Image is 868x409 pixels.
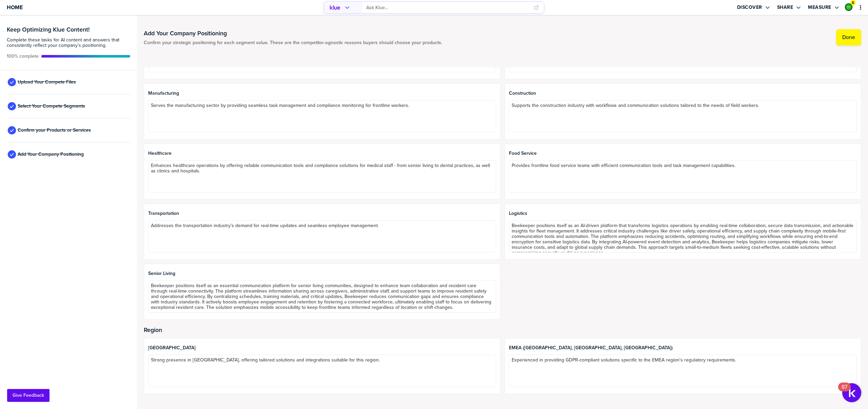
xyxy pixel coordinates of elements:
span: Confirm your strategic positioning for each segment value. These are the competitor-agnostic reas... [144,40,442,45]
img: 55ed8b9435c7022b29aad451a71b3bf5-sml.png [846,4,852,10]
span: Add Your Company Positioning [18,152,84,157]
label: Done [842,34,855,41]
h2: Region [144,327,861,333]
textarea: Provides frontline food service teams with efficient communication tools and task management capa... [509,160,857,192]
span: Healthcare [148,151,496,156]
label: Discover [737,4,762,11]
span: Logistics [509,211,857,216]
span: Select Your Compete Segments [18,104,85,109]
span: Home [7,4,23,10]
textarea: Strong presence in [GEOGRAPHIC_DATA], offering tailored solutions and integrations suitable for t... [148,355,496,387]
textarea: Experienced in providing GDPR-compliant solutions specific to the EMEA region's regulatory requir... [509,355,857,387]
textarea: Beekeeper positions itself as an essential communication platform for senior living communities, ... [148,280,496,313]
h3: Keep Optimizing Klue Content! [7,26,130,33]
textarea: Supports the construction industry with workflows and communication solutions tailored to the nee... [509,100,857,132]
span: Transportation [148,211,496,216]
textarea: Addresses the transportation industry’s demand for real-time updates and seamless employee manage... [148,220,496,253]
span: Manufacturing [148,91,496,96]
span: Food Service [509,151,857,156]
span: Complete these tasks for AI content and answers that consistently reflect your company’s position... [7,37,130,48]
label: Share [777,4,793,11]
span: 8 [852,0,854,5]
span: Construction [509,91,857,96]
textarea: Serves the manufacturing sector by providing seamless task management and compliance monitoring f... [148,100,496,132]
button: Open Resource Center, 87 new notifications [842,383,861,402]
label: Measure [808,4,831,11]
input: Ask Klue... [366,2,530,13]
span: Upload Your Compete Files [18,79,76,85]
span: [GEOGRAPHIC_DATA] [148,345,496,351]
h1: Add Your Company Positioning [144,29,442,37]
span: Active [7,54,39,59]
textarea: Enhances healthcare operations by offering reliable communication tools and compliance solutions ... [148,160,496,192]
div: 87 [842,387,847,396]
span: Confirm your Products or Services [18,128,91,133]
div: Steven Yorke [845,3,852,11]
span: Senior Living [148,271,496,276]
span: EMEA ([GEOGRAPHIC_DATA], [GEOGRAPHIC_DATA], [GEOGRAPHIC_DATA]) [509,345,857,351]
a: Edit Profile [844,3,853,12]
textarea: Beekeeper positions itself as an AI-driven platform that transforms logistics operations by enabl... [509,220,857,253]
button: Give Feedback [7,389,50,402]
